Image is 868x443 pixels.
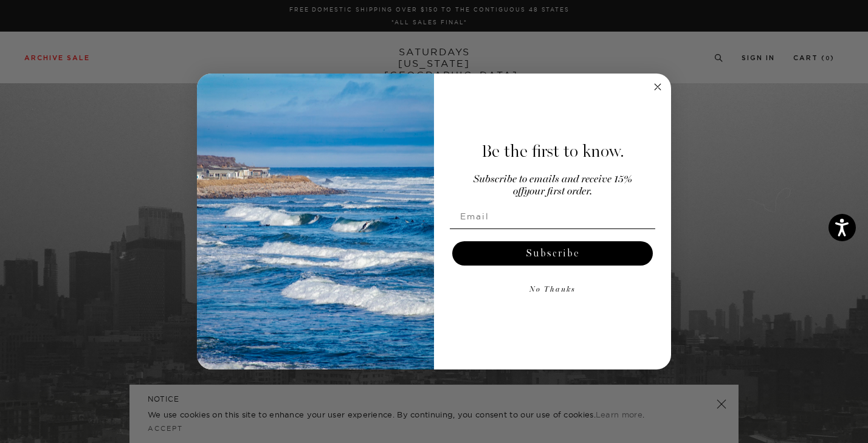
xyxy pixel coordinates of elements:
span: off [513,187,524,197]
span: Subscribe to emails and receive 15% [474,174,632,185]
button: Close dialog [650,80,665,94]
input: Email [450,204,655,228]
span: Be the first to know. [481,141,624,162]
button: No Thanks [450,278,655,302]
img: 125c788d-000d-4f3e-b05a-1b92b2a23ec9.jpeg [197,74,434,370]
span: your first order. [524,187,592,197]
button: Subscribe [452,241,653,266]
